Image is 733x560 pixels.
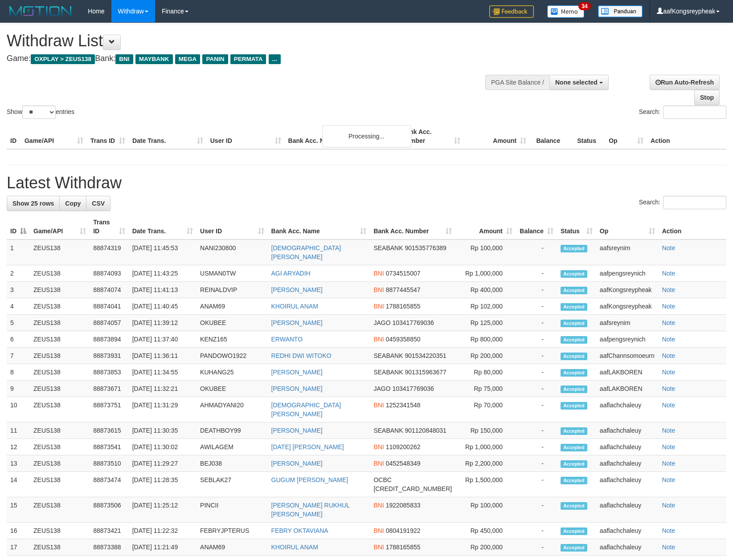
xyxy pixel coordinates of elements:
[135,54,173,64] span: MAYBANK
[373,319,390,326] span: JAGO
[7,32,480,50] h1: Withdraw List
[373,443,384,450] span: BNI
[370,214,455,239] th: Bank Acc. Number: activate to sort column ascending
[197,397,267,422] td: AHMADYANI20
[561,369,587,377] span: Accepted
[129,439,197,455] td: [DATE] 11:30:02
[30,214,90,239] th: Game/API: activate to sort column ascending
[455,282,516,298] td: Rp 400,000
[455,331,516,348] td: Rp 800,000
[197,523,267,539] td: FEBRYJPTERUS
[596,539,659,556] td: aaflachchaleuy
[30,472,90,497] td: ZEUS138
[557,214,596,239] th: Status: activate to sort column ascending
[578,2,590,10] span: 34
[386,303,421,310] span: Copy 1788165855 to clipboard
[516,397,557,422] td: -
[21,124,87,149] th: Game/API
[129,422,197,439] td: [DATE] 11:30:35
[561,477,587,484] span: Accepted
[373,303,384,310] span: BNI
[516,298,557,315] td: -
[455,265,516,282] td: Rp 1,000,000
[90,397,129,422] td: 88873751
[7,381,30,397] td: 9
[30,523,90,539] td: ZEUS138
[30,497,90,523] td: ZEUS138
[197,381,267,397] td: OKUBEE
[561,544,587,552] span: Accepted
[202,54,228,64] span: PANIN
[30,455,90,472] td: ZEUS138
[516,364,557,381] td: -
[129,472,197,497] td: [DATE] 11:28:35
[549,75,609,90] button: None selected
[485,75,549,90] div: PGA Site Balance /
[90,364,129,381] td: 88873853
[596,364,659,381] td: aafLAKBOREN
[197,472,267,497] td: SEBLAK27
[129,282,197,298] td: [DATE] 11:41:13
[516,214,557,239] th: Balance: activate to sort column ascending
[30,422,90,439] td: ZEUS138
[516,265,557,282] td: -
[197,497,267,523] td: PINCII
[650,75,720,90] a: Run Auto-Refresh
[596,381,659,397] td: aafLAKBOREN
[129,364,197,381] td: [DATE] 11:34:55
[30,539,90,556] td: ZEUS138
[455,472,516,497] td: Rp 1,500,000
[455,239,516,265] td: Rp 100,000
[86,196,111,211] a: CSV
[596,298,659,315] td: aafKongsreypheak
[271,352,332,359] a: REDHI DWI WITOKO
[129,539,197,556] td: [DATE] 11:21:49
[92,200,105,207] span: CSV
[455,348,516,364] td: Rp 200,000
[373,286,384,293] span: BNI
[59,196,86,211] a: Copy
[455,315,516,331] td: Rp 125,000
[405,427,446,434] span: Copy 901120848031 to clipboard
[386,270,421,277] span: Copy 0734515007 to clipboard
[694,90,720,105] a: Stop
[30,397,90,422] td: ZEUS138
[561,386,587,393] span: Accepted
[90,265,129,282] td: 88874093
[398,124,464,149] th: Bank Acc. Number
[464,124,530,149] th: Amount
[561,353,587,360] span: Accepted
[197,298,267,315] td: ANAM69
[129,214,197,239] th: Date Trans.: activate to sort column ascending
[197,455,267,472] td: BEJ038
[455,539,516,556] td: Rp 200,000
[455,397,516,422] td: Rp 70,000
[386,336,421,343] span: Copy 0459358850 to clipboard
[386,402,421,409] span: Copy 1252341548 to clipboard
[530,124,573,149] th: Balance
[659,214,726,239] th: Action
[662,369,676,376] a: Note
[561,320,587,327] span: Accepted
[561,402,587,410] span: Accepted
[90,422,129,439] td: 88873615
[386,443,421,450] span: Copy 1109200262 to clipboard
[7,214,30,239] th: ID: activate to sort column descending
[386,460,421,467] span: Copy 0452548349 to clipboard
[596,348,659,364] td: aafChannsomoeurn
[271,460,323,467] a: [PERSON_NAME]
[7,4,74,18] img: MOTION_logo.png
[322,125,411,147] div: Processing...
[197,315,267,331] td: OKUBEE
[516,539,557,556] td: -
[271,336,303,343] a: ERWANTO
[596,265,659,282] td: aafpengsreynich
[197,539,267,556] td: ANAM69
[7,315,30,331] td: 5
[269,54,281,64] span: ...
[90,439,129,455] td: 88873541
[662,427,676,434] a: Note
[271,544,318,551] a: KHOIRUL ANAM
[598,5,643,17] img: panduan.png
[596,455,659,472] td: aaflachchaleuy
